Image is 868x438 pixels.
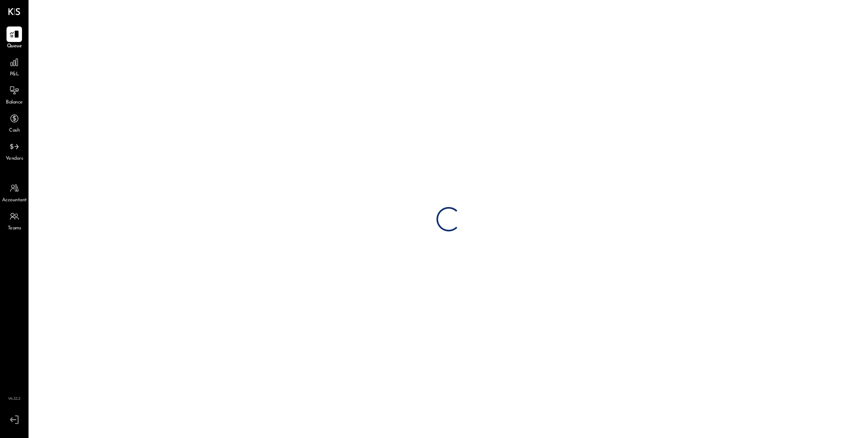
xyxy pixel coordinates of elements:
[10,71,19,78] span: P&L
[0,111,28,134] a: Cash
[0,209,28,232] a: Teams
[2,197,27,204] span: Accountant
[8,225,21,232] span: Teams
[0,139,28,163] a: Vendors
[6,155,23,163] span: Vendors
[0,26,28,50] a: Queue
[0,83,28,106] a: Balance
[6,99,23,106] span: Balance
[9,127,20,134] span: Cash
[0,180,28,204] a: Accountant
[0,55,28,78] a: P&L
[7,43,22,50] span: Queue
